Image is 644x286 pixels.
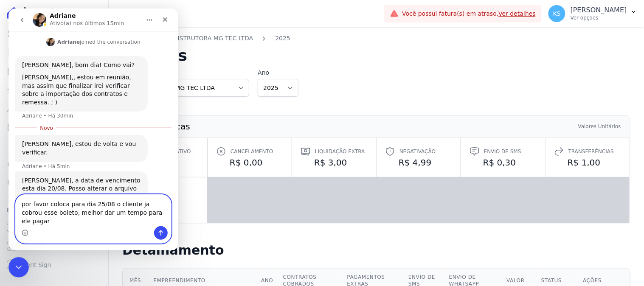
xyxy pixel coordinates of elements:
[3,175,105,192] a: Negativação
[149,3,164,19] div: Fechar
[38,29,46,38] img: Profile image for Adriane
[402,9,536,18] span: Você possui fatura(s) em atraso.
[14,168,132,193] div: [PERSON_NAME], a data de vencimento esta dia 20/08. Posso alterar o arquivo para 21/8?
[122,48,630,63] h2: Faturas
[542,2,644,25] button: KS [PERSON_NAME] Ver opções
[13,221,20,228] button: Selecionador de Emoji
[275,34,290,43] a: 2025
[7,126,139,153] div: [PERSON_NAME], estou de volta e vou verificar.Adriane • Há 5min
[49,31,71,36] b: Adriane
[8,8,178,250] iframe: Intercom live chat
[166,34,253,43] a: CONSTRUTORA MG TEC LTDA
[578,123,622,130] th: Valores Unitários
[41,11,116,19] p: Ativo(a) nos últimos 15min
[122,68,249,77] label: Organização
[231,147,273,156] span: Cancelamento
[3,81,105,98] a: Lotes
[14,105,65,110] div: Adriane • Há 30min
[14,132,132,148] div: [PERSON_NAME], estou de volta e vou verificar.
[554,157,621,168] dd: R$ 1,00
[568,147,614,156] span: Transferências
[7,163,163,207] div: Adriane diz…
[7,119,163,120] div: New messages divider
[484,147,521,156] span: Envio de SMS
[146,218,159,231] button: Enviar uma mensagem
[7,48,163,113] div: Adriane diz…
[7,126,163,163] div: Adriane diz…
[14,65,132,98] div: [PERSON_NAME],, estou em reunião, mas assim que finalizar irei verificar sobre a importação dos c...
[133,3,149,20] button: Início
[14,53,132,61] div: [PERSON_NAME], bom dia! Como vai?
[3,156,105,173] a: Crédito
[122,34,630,48] nav: Breadcrumb
[301,157,368,168] dd: R$ 3,00
[3,137,105,154] a: Transferências
[14,155,62,160] div: Adriane • Há 5min
[3,219,105,236] a: Recebíveis
[7,163,139,198] div: [PERSON_NAME], a data de vencimento esta dia 20/08. Posso alterar o arquivo para 21/8?
[470,157,537,168] dd: R$ 0,30
[8,257,29,278] iframe: Intercom live chat
[122,243,630,258] h2: Detalhamento
[7,48,139,104] div: [PERSON_NAME], bom dia! Como vai?[PERSON_NAME],, estou em reunião, mas assim que finalizar irei v...
[315,147,365,156] span: Liquidação extra
[571,14,627,21] p: Ver opções
[216,157,283,168] dd: R$ 0,00
[3,119,105,136] a: Minha Carteira
[385,157,452,168] dd: R$ 4,99
[553,11,561,17] span: KS
[399,147,436,156] span: Negativação
[571,6,627,14] p: [PERSON_NAME]
[49,30,132,37] div: joined the conversation
[3,44,105,61] a: Contratos
[3,238,105,255] a: Conta Hent
[7,186,163,218] textarea: Envie uma mensagem...
[3,100,105,117] a: Clientes
[7,205,101,216] div: Plataformas
[3,25,105,42] a: Visão Geral
[258,68,298,77] label: Ano
[3,63,105,80] a: Parcelas
[499,10,536,17] a: Ver detalhes
[7,28,163,48] div: Adriane diz…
